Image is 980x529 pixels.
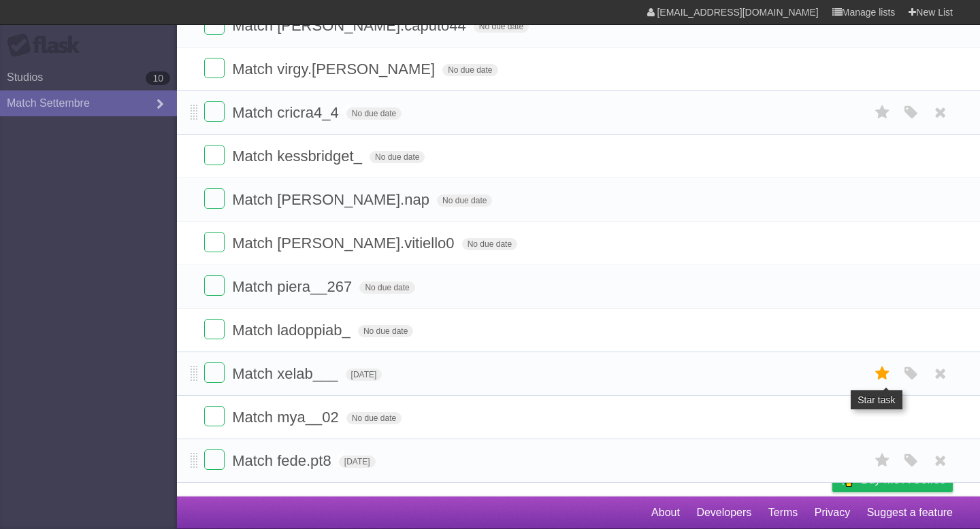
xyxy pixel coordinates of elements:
[346,412,402,424] span: No due date
[146,71,170,85] b: 10
[232,191,433,208] span: Match [PERSON_NAME].nap
[815,500,850,526] a: Privacy
[442,64,497,76] span: No due date
[867,500,953,526] a: Suggest a feature
[870,449,896,472] label: Star task
[358,325,413,337] span: No due date
[204,58,225,78] label: Done
[462,238,517,250] span: No due date
[870,101,896,124] label: Star task
[768,500,798,526] a: Terms
[232,235,457,252] span: Match [PERSON_NAME].vitiello0
[232,322,354,339] span: Match ladoppiab_
[359,281,414,294] span: No due date
[204,101,225,122] label: Done
[346,369,382,381] span: [DATE]
[232,452,335,469] span: Match fede.pt8
[204,145,225,165] label: Done
[204,449,225,470] label: Done
[232,409,342,426] span: Match mya__02
[7,33,88,58] div: Flask
[696,500,751,526] a: Developers
[651,500,680,526] a: About
[370,151,425,163] span: No due date
[339,456,376,468] span: [DATE]
[204,406,225,426] label: Done
[204,232,225,252] label: Done
[861,468,946,492] span: Buy me a coffee
[232,148,365,165] span: Match kessbridget_
[346,107,402,120] span: No due date
[870,362,896,385] label: Star task
[232,61,438,78] span: Match virgy.[PERSON_NAME]
[204,319,225,339] label: Done
[204,362,225,383] label: Done
[232,104,342,121] span: Match cricra4_4
[232,17,470,34] span: Match [PERSON_NAME].caputo44
[232,278,355,295] span: Match piera__267
[474,20,529,33] span: No due date
[204,188,225,209] label: Done
[204,275,225,296] label: Done
[437,194,492,207] span: No due date
[232,365,341,382] span: Match xelab___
